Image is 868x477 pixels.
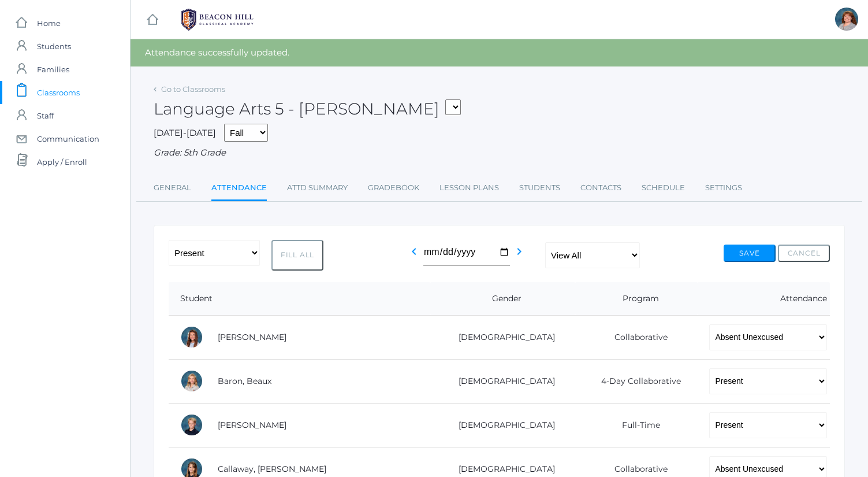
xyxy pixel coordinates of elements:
[430,315,575,359] td: [DEMOGRAPHIC_DATA]
[575,403,698,447] td: Full-Time
[211,176,267,201] a: Attendance
[218,376,271,386] a: Baron, Beaux
[218,464,326,474] a: Callaway, [PERSON_NAME]
[575,359,698,403] td: 4-Day Collaborative
[37,81,80,104] span: Classrooms
[154,176,191,199] a: General
[439,176,499,199] a: Lesson Plans
[512,245,526,258] i: chevron_right
[37,35,71,58] span: Students
[575,282,698,316] th: Program
[37,58,69,81] span: Families
[37,127,99,150] span: Communication
[512,250,526,261] a: chevron_right
[724,245,776,262] button: Save
[154,100,461,118] h2: Language Arts 5 - [PERSON_NAME]
[407,250,421,261] a: chevron_left
[180,326,203,349] div: Ella Arnold
[407,245,421,258] i: chevron_left
[575,315,698,359] td: Collaborative
[180,369,203,393] div: Beaux Baron
[218,420,286,430] a: [PERSON_NAME]
[778,245,830,262] button: Cancel
[37,104,54,127] span: Staff
[169,282,430,316] th: Student
[180,413,203,437] div: Elliot Burke
[430,403,575,447] td: [DEMOGRAPHIC_DATA]
[161,84,225,94] a: Go to Classrooms
[642,176,685,199] a: Schedule
[580,176,621,199] a: Contacts
[37,150,87,173] span: Apply / Enroll
[271,240,323,271] button: Fill All
[430,359,575,403] td: [DEMOGRAPHIC_DATA]
[37,12,61,35] span: Home
[835,8,858,31] div: Sarah Bence
[174,5,260,34] img: 1_BHCALogos-05.png
[698,282,830,316] th: Attendance
[519,176,560,199] a: Students
[154,127,216,138] span: [DATE]-[DATE]
[430,282,575,316] th: Gender
[131,39,868,66] div: Attendance successfully updated.
[368,176,419,199] a: Gradebook
[218,332,286,342] a: [PERSON_NAME]
[287,176,348,199] a: Attd Summary
[705,176,742,199] a: Settings
[154,146,845,160] div: Grade: 5th Grade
